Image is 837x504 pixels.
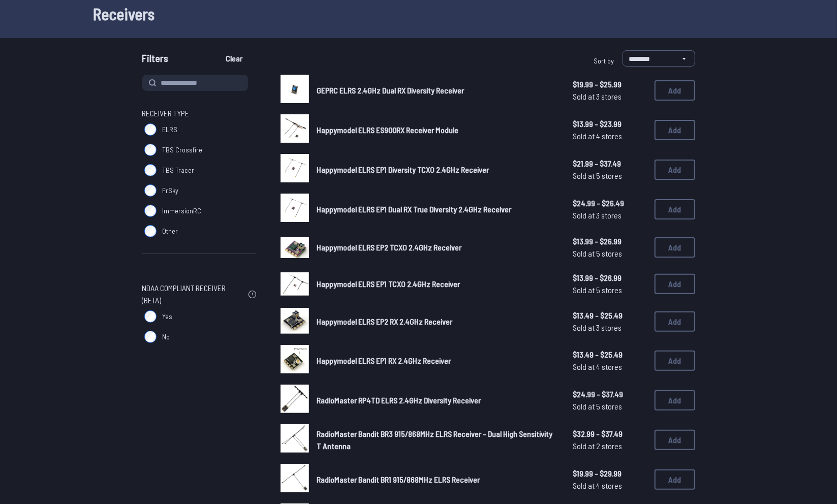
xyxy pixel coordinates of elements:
[655,430,695,450] button: Add
[573,90,646,103] span: Sold at 3 stores
[317,394,557,406] a: RadioMaster RP4TD ELRS 2.4GHz Diversity Receiver
[655,311,695,332] button: Add
[144,144,157,156] input: TBS Crossfire
[142,282,244,306] span: NDAA Compliant Receiver (Beta)
[281,385,309,413] img: image
[163,226,178,236] span: Other
[573,235,646,247] span: $13.99 - $26.99
[281,194,309,222] img: image
[573,284,646,296] span: Sold at 5 stores
[655,390,695,411] button: Add
[573,157,646,170] span: $21.99 - $37.49
[655,160,695,180] button: Add
[317,84,557,97] a: GEPRC ELRS 2.4GHz Dual RX Diversity Receiver
[317,316,557,328] a: Happymodel ELRS EP2 RX 2.4GHz Receiver
[655,274,695,294] button: Add
[163,311,173,322] span: Yes
[573,78,646,90] span: $19.99 - $25.99
[163,124,178,135] span: ELRS
[142,50,169,71] span: Filters
[573,309,646,322] span: $13.49 - $25.49
[163,165,195,175] span: TBS Tracer
[623,50,695,67] select: Sort by
[281,308,309,334] img: image
[281,154,309,182] img: image
[655,237,695,258] button: Add
[655,120,695,140] button: Add
[94,2,744,26] h1: Receivers
[573,480,646,492] span: Sold at 4 stores
[573,322,646,334] span: Sold at 3 stores
[281,75,309,106] a: image
[144,164,157,176] input: TBS Tracer
[281,75,309,103] img: image
[317,125,459,135] span: Happymodel ELRS ES900RX Receiver Module
[281,424,309,456] a: image
[573,170,646,182] span: Sold at 5 stores
[281,307,309,337] a: image
[317,124,557,136] a: Happymodel ELRS ES900RX Receiver Module
[163,206,202,216] span: ImmersionRC
[573,272,646,284] span: $13.99 - $26.99
[317,242,462,252] span: Happymodel ELRS EP2 TCXO 2.4GHz Receiver
[281,345,309,376] a: image
[281,114,309,143] img: image
[317,85,464,95] span: GEPRC ELRS 2.4GHz Dual RX Diversity Receiver
[573,428,646,440] span: $32.99 - $37.49
[281,270,309,299] a: image
[317,279,460,289] span: Happymodel ELRS EP1 TCXO 2.4GHz Receiver
[594,56,614,65] span: Sort by
[281,464,309,492] img: image
[573,130,646,142] span: Sold at 4 stores
[281,194,309,225] a: image
[317,355,557,367] a: Happymodel ELRS EP1 RX 2.4GHz Receiver
[317,428,557,452] a: RadioMaster Bandit BR3 915/868MHz ELRS Receiver - Dual High Sensitivity T Antenna
[573,209,646,222] span: Sold at 3 stores
[144,225,157,237] input: Other
[317,203,557,215] a: Happymodel ELRS EP1 Dual RX True Diversity 2.4GHz Receiver
[573,197,646,209] span: $24.99 - $26.49
[655,199,695,219] button: Add
[573,467,646,480] span: $19.99 - $29.99
[317,165,489,174] span: Happymodel ELRS EP1 Diversity TCXO 2.4GHz Receiver
[281,424,309,453] img: image
[317,164,557,176] a: Happymodel ELRS EP1 Diversity TCXO 2.4GHz Receiver
[655,80,695,101] button: Add
[144,331,157,343] input: No
[144,123,157,136] input: ELRS
[317,429,553,451] span: RadioMaster Bandit BR3 915/868MHz ELRS Receiver - Dual High Sensitivity T Antenna
[144,184,157,197] input: FrSky
[163,185,179,196] span: FrSky
[281,114,309,146] a: image
[573,440,646,452] span: Sold at 2 stores
[317,278,557,290] a: Happymodel ELRS EP1 TCXO 2.4GHz Receiver
[281,237,309,258] img: image
[281,385,309,416] a: image
[655,351,695,371] button: Add
[142,107,190,119] span: Receiver Type
[281,345,309,373] img: image
[573,400,646,413] span: Sold at 5 stores
[144,205,157,217] input: ImmersionRC
[163,145,203,155] span: TBS Crossfire
[218,50,252,67] button: Clear
[144,310,157,323] input: Yes
[317,241,557,254] a: Happymodel ELRS EP2 TCXO 2.4GHz Receiver
[317,395,481,405] span: RadioMaster RP4TD ELRS 2.4GHz Diversity Receiver
[281,154,309,185] a: image
[317,474,557,486] a: RadioMaster Bandit BR1 915/868MHz ELRS Receiver
[281,272,309,295] img: image
[163,332,170,342] span: No
[281,464,309,495] a: image
[573,388,646,400] span: $24.99 - $37.49
[281,233,309,262] a: image
[573,247,646,260] span: Sold at 5 stores
[573,361,646,373] span: Sold at 4 stores
[655,469,695,490] button: Add
[317,475,480,484] span: RadioMaster Bandit BR1 915/868MHz ELRS Receiver
[573,349,646,361] span: $13.49 - $25.49
[317,204,512,214] span: Happymodel ELRS EP1 Dual RX True Diversity 2.4GHz Receiver
[317,356,451,365] span: Happymodel ELRS EP1 RX 2.4GHz Receiver
[317,317,453,326] span: Happymodel ELRS EP2 RX 2.4GHz Receiver
[573,118,646,130] span: $13.99 - $23.99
